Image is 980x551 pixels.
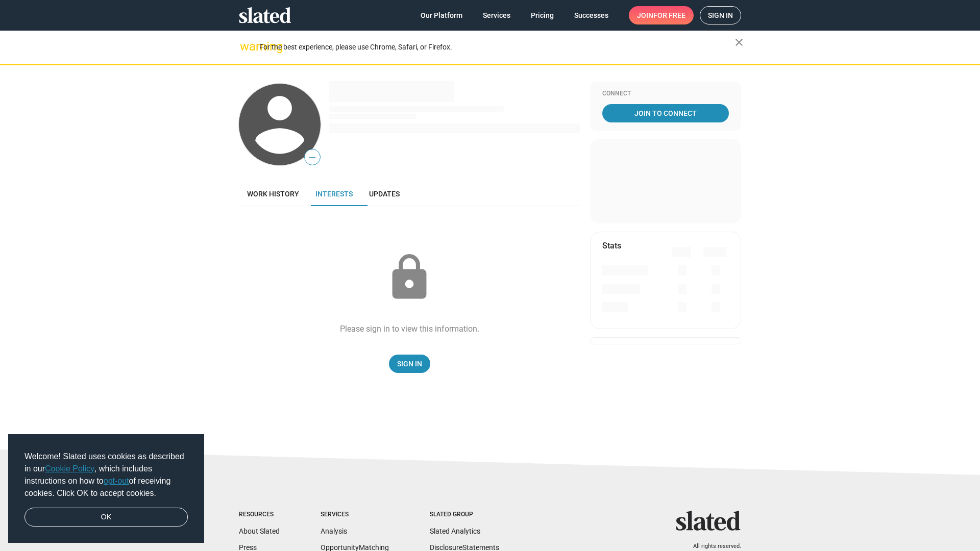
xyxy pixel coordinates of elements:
span: Our Platform [421,6,462,24]
span: Work history [247,190,299,198]
a: Joinfor free [629,6,694,24]
a: Sign in [700,6,741,24]
span: Successes [574,6,608,24]
div: For the best experience, please use Chrome, Safari, or Firefox. [259,40,735,54]
span: Join [637,6,685,24]
a: Services [475,6,519,24]
span: Interests [315,190,353,198]
span: Updates [369,190,400,198]
a: opt-out [104,477,129,485]
a: Successes [566,6,617,24]
a: Join To Connect [602,104,729,122]
a: dismiss cookie message [24,508,188,527]
mat-icon: close [733,36,745,48]
div: Please sign in to view this information. [340,323,479,334]
a: Updates [361,182,408,206]
div: cookieconsent [8,434,204,543]
div: Resources [239,511,280,519]
a: Analysis [321,527,347,535]
a: Sign In [389,355,430,373]
a: Work history [239,182,307,206]
div: Slated Group [430,511,499,519]
mat-icon: warning [240,40,252,53]
div: Connect [602,90,729,98]
span: Welcome! Slated uses cookies as described in our , which includes instructions on how to of recei... [24,450,188,499]
a: Interests [307,182,361,206]
a: Cookie Policy [45,464,94,473]
span: — [305,151,320,164]
a: About Slated [239,527,280,535]
a: Our Platform [412,6,471,24]
span: Sign In [397,355,422,373]
a: Slated Analytics [430,527,480,535]
span: Sign in [708,7,733,24]
span: Services [483,6,510,24]
span: for free [653,6,685,24]
a: Pricing [523,6,562,24]
mat-card-title: Stats [602,240,621,251]
span: Pricing [531,6,554,24]
span: Join To Connect [604,104,727,122]
mat-icon: lock [384,252,435,303]
div: Services [321,511,389,519]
